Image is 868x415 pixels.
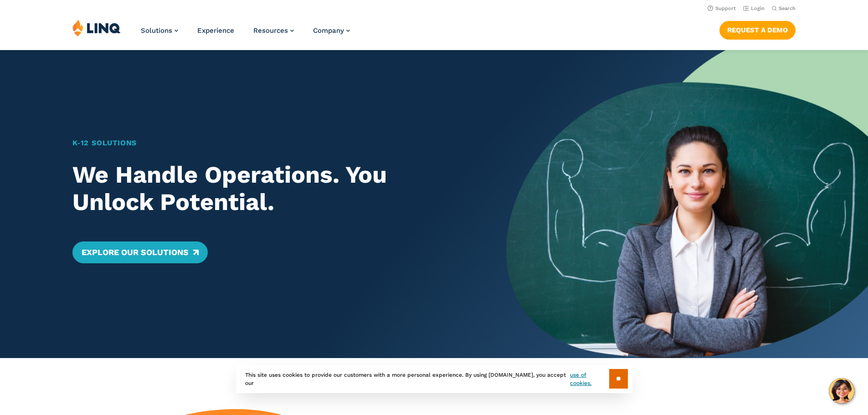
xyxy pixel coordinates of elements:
[506,50,868,358] img: Home Banner
[141,26,172,35] span: Solutions
[141,26,178,35] a: Solutions
[141,19,350,49] nav: Primary Navigation
[570,371,609,387] a: use of cookies.
[313,26,350,35] a: Company
[708,5,736,11] a: Support
[253,26,294,35] a: Resources
[236,364,632,393] div: This site uses cookies to provide our customers with a more personal experience. By using [DOMAIN...
[253,26,288,35] span: Resources
[719,21,796,39] a: Request a Demo
[197,26,234,35] a: Experience
[72,161,471,216] h2: We Handle Operations. You Unlock Potential.
[72,19,121,36] img: LINQ | K‑12 Software
[829,378,854,404] button: Hello, have a question? Let’s chat.
[72,241,208,263] a: Explore Our Solutions
[743,5,765,11] a: Login
[719,19,796,39] nav: Button Navigation
[779,5,796,11] span: Search
[313,26,344,35] span: Company
[772,5,796,12] button: Open Search Bar
[72,138,471,149] h1: K‑12 Solutions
